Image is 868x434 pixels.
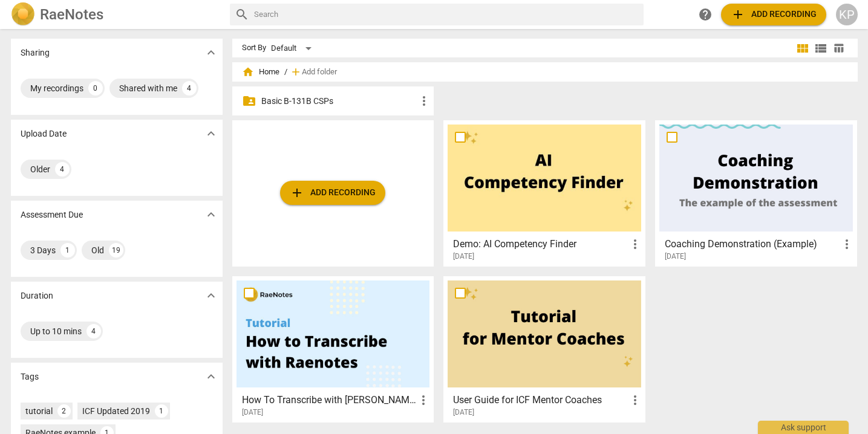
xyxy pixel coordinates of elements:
div: Ask support [758,421,849,434]
span: / [284,68,287,77]
button: KP [836,4,858,25]
button: Tile view [794,39,812,57]
div: Older [30,163,50,175]
div: 19 [109,243,123,257]
span: expand_more [204,207,218,222]
div: 3 Days [30,244,56,256]
span: Home [242,66,279,78]
div: 1 [155,404,168,418]
h3: User Guide for ICF Mentor Coaches [453,393,628,407]
p: Assessment Due [21,209,83,221]
span: add [290,66,302,78]
h3: Demo: AI Competency Finder [453,237,628,251]
div: 0 [88,81,103,96]
span: add [731,7,745,22]
span: more_vert [628,237,642,251]
span: expand_more [204,369,218,384]
a: Coaching Demonstration (Example)[DATE] [659,125,853,261]
button: List view [812,39,830,57]
div: Old [91,244,104,256]
button: Upload [280,181,385,205]
span: [DATE] [453,407,474,418]
span: more_vert [417,94,431,108]
div: ICF Updated 2019 [82,405,150,417]
a: How To Transcribe with [PERSON_NAME][DATE] [237,280,430,417]
a: Help [694,4,716,25]
span: Add recording [290,186,376,200]
h3: How To Transcribe with RaeNotes [242,393,417,407]
input: Search [254,5,639,24]
div: 4 [55,162,70,177]
button: Upload [721,4,826,25]
span: [DATE] [242,407,263,418]
div: My recordings [30,82,83,94]
button: Show more [202,44,220,62]
span: add [290,186,304,200]
button: Show more [202,287,220,305]
h3: Coaching Demonstration (Example) [665,237,840,251]
div: 1 [60,243,75,257]
span: folder_shared [242,94,256,108]
a: LogoRaeNotes [11,2,220,27]
span: view_module [795,41,810,56]
div: Default [271,39,316,58]
div: 2 [57,404,71,418]
a: User Guide for ICF Mentor Coaches[DATE] [448,280,641,417]
p: Sharing [21,47,50,59]
div: tutorial [25,405,53,417]
span: help [698,7,713,22]
span: more_vert [628,393,642,407]
span: expand_more [204,288,218,303]
span: search [235,7,249,22]
div: 4 [86,324,101,338]
span: [DATE] [453,251,474,262]
p: Basic B-131B CSPs [261,95,417,108]
span: expand_more [204,45,218,60]
button: Show more [202,368,220,386]
div: Up to 10 mins [30,325,82,337]
span: table_chart [833,42,844,54]
span: Add recording [731,7,817,22]
span: [DATE] [665,251,686,262]
span: Add folder [302,68,337,77]
span: more_vert [840,237,854,251]
img: Logo [11,2,35,27]
p: Tags [21,371,39,383]
a: Demo: AI Competency Finder[DATE] [448,125,641,261]
button: Table view [830,39,848,57]
div: 4 [182,81,197,96]
h2: RaeNotes [40,6,103,23]
span: expand_more [204,126,218,141]
p: Upload Date [21,128,67,140]
div: Sort By [242,44,266,53]
p: Duration [21,290,53,302]
div: Shared with me [119,82,177,94]
button: Show more [202,206,220,224]
span: home [242,66,254,78]
span: view_list [814,41,828,56]
span: more_vert [416,393,431,407]
button: Show more [202,125,220,143]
